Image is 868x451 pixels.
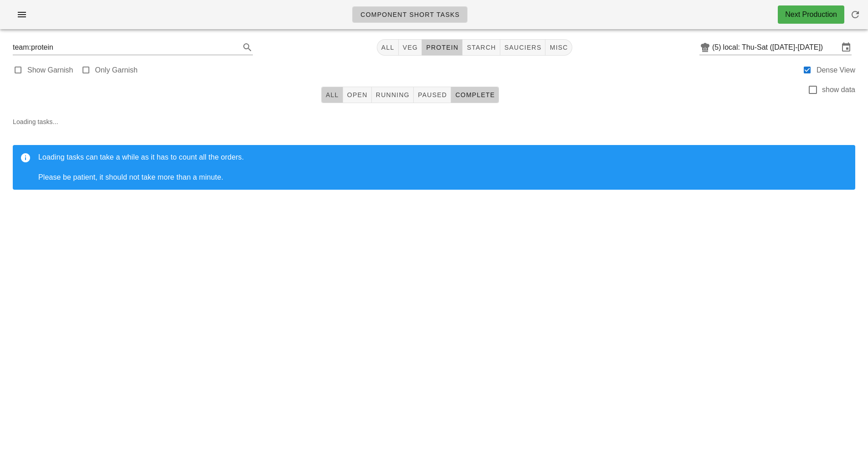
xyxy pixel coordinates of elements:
span: Complete [455,91,495,98]
button: starch [462,39,500,56]
label: Only Garnish [95,66,138,75]
span: Open [347,91,368,98]
button: Paused [414,87,451,103]
button: All [377,39,399,56]
button: Complete [451,87,499,103]
button: protein [422,39,462,56]
span: All [381,44,395,51]
div: Loading tasks... [5,109,863,204]
label: Show Garnish [27,66,73,75]
div: Next Production [785,9,837,20]
label: show data [822,85,855,94]
div: (5) [712,43,723,52]
button: misc [545,39,572,56]
a: Component Short Tasks [352,6,467,23]
span: Component Short Tasks [360,11,460,18]
button: veg [399,39,422,56]
span: Running [375,91,410,98]
span: Paused [417,91,447,98]
span: All [325,91,339,98]
span: starch [466,44,496,51]
span: veg [402,44,418,51]
label: Dense View [817,66,855,75]
span: misc [549,44,568,51]
button: sauciers [500,39,546,56]
div: Loading tasks can take a while as it has to count all the orders. Please be patient, it should no... [38,152,848,182]
span: sauciers [504,44,542,51]
button: All [321,87,343,103]
button: Open [343,87,372,103]
span: protein [426,44,458,51]
button: Running [372,87,414,103]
